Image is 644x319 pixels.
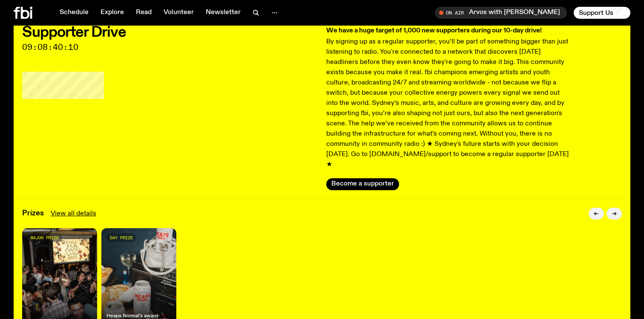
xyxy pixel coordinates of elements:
button: Support Us [574,7,630,19]
p: By signing up as a regular supporter, you’ll be part of something bigger than just listening to r... [326,37,572,170]
a: Schedule [55,7,94,19]
a: Explore [95,7,129,19]
a: View all details [51,209,96,219]
a: Volunteer [158,7,199,19]
span: major prize [31,235,59,240]
h3: Prizes [22,210,44,217]
span: Support Us [579,9,613,17]
h3: We have a huge target of 1,000 new supporters during our 10-day drive! [326,26,572,36]
button: Become a supporter [326,178,399,190]
span: day prize [110,235,133,240]
span: 09:08:40:10 [22,43,318,51]
h2: Supporter Drive [22,26,318,39]
a: Read [131,7,157,19]
button: On AirArvos with [PERSON_NAME] [435,7,567,19]
a: Newsletter [201,7,246,19]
